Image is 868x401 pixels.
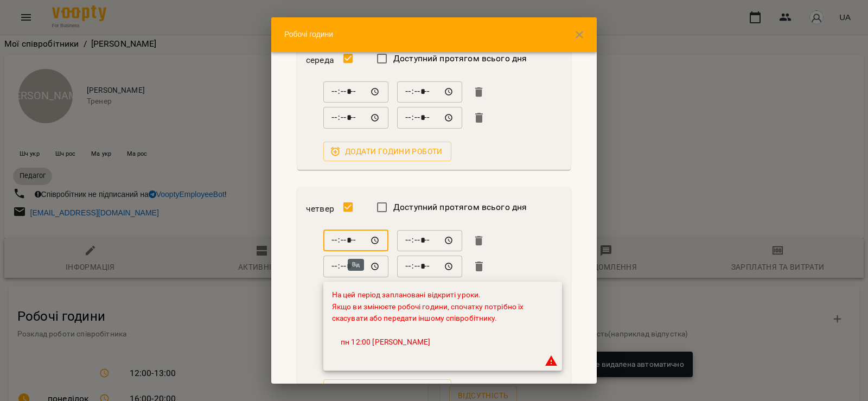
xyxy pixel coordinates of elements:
[471,84,487,100] button: Видалити
[332,290,524,322] span: На цей період заплановані відкриті уроки. Якщо ви змінюєте робочі години, спочатку потрібно їх ск...
[397,81,462,103] div: До
[332,145,443,158] span: Додати години роботи
[271,17,597,52] div: Робочі години
[323,379,451,399] button: Додати години роботи
[323,256,388,277] div: Від
[471,233,487,249] button: Видалити
[397,256,462,277] div: До
[393,201,527,214] span: Доступний протягом всього дня
[323,142,451,161] button: Додати години роботи
[471,258,487,275] button: Видалити
[397,107,462,129] div: До
[397,230,462,252] div: До
[306,53,334,68] h6: середа
[341,337,430,348] a: пн 12:00 [PERSON_NAME]
[393,52,527,65] span: Доступний протягом всього дня
[471,110,487,126] button: Видалити
[306,201,334,217] h6: четвер
[332,383,443,396] span: Додати години роботи
[323,107,388,129] div: Від
[323,81,388,103] div: Від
